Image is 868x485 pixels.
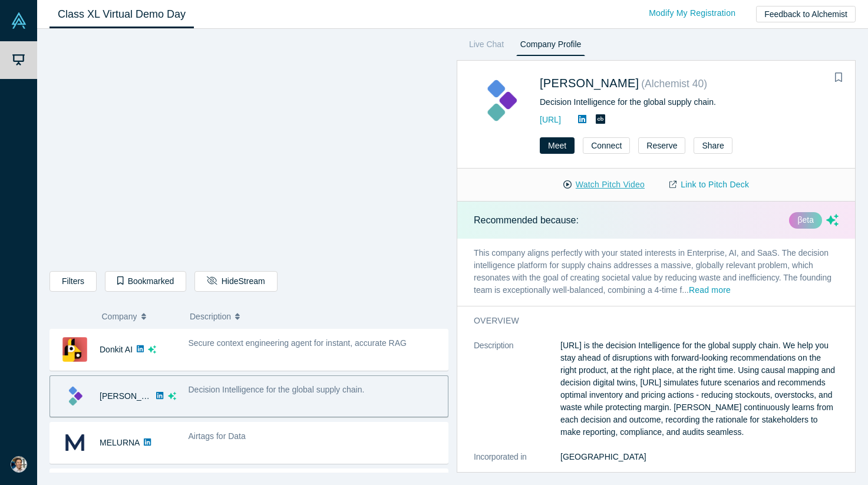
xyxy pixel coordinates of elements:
p: [URL] is the decision Intelligence for the global supply chain. We help you stay ahead of disrupt... [560,339,839,438]
img: Kimaru AI's Logo [62,384,87,408]
iframe: To enrich screen reader interactions, please activate Accessibility in Grammarly extension settings [50,38,448,262]
button: Share [694,137,732,154]
button: Company [102,304,178,329]
img: MELURNA's Logo [62,430,87,455]
svg: dsa ai sparkles [826,214,839,226]
button: Description [190,304,440,329]
button: Connect [583,137,630,154]
a: MELURNA [100,438,140,447]
img: Alchemist Vault Logo [11,12,27,29]
a: Donkit AI [100,345,133,354]
button: HideStream [194,271,277,292]
img: Donkit AI's Logo [62,337,87,362]
dt: Description [474,339,560,451]
button: Watch Pitch Video [551,174,657,195]
div: Decision Intelligence for the global supply chain. [540,96,839,108]
p: This company aligns perfectly with your stated interests in Enterprise, AI, and SaaS. The decisio... [457,239,855,306]
a: [PERSON_NAME] [100,391,167,401]
svg: dsa ai sparkles [168,392,176,400]
button: Meet [540,137,575,154]
a: Live Chat [465,37,508,56]
button: Bookmark [830,70,847,86]
span: Airtags for Data [189,431,246,441]
a: Modify My Registration [636,3,748,24]
button: Reserve [638,137,685,154]
dt: Incorporated in [474,451,560,476]
a: [URL] [540,115,561,124]
button: Feedback to Alchemist [756,6,856,22]
button: Read more [689,284,731,298]
small: ( Alchemist 40 ) [641,78,707,90]
span: Description [190,304,231,329]
svg: dsa ai sparkles [148,345,156,354]
span: Company [102,304,137,329]
h3: overview [474,315,822,327]
p: Recommended because: [474,213,579,227]
span: Decision Intelligence for the global supply chain. [189,385,365,394]
a: Class XL Virtual Demo Day [49,1,194,28]
div: βeta [789,212,822,229]
button: Bookmarked [105,271,186,292]
button: Filters [49,271,97,292]
a: [PERSON_NAME] [540,77,639,90]
span: Secure context engineering agent for instant, accurate RAG [189,338,407,348]
a: Link to Pitch Deck [657,174,761,195]
img: Dai Watanabe's Account [11,456,27,473]
a: Company Profile [516,37,585,56]
img: Kimaru AI's Logo [474,74,527,127]
dd: [GEOGRAPHIC_DATA] [560,451,839,463]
